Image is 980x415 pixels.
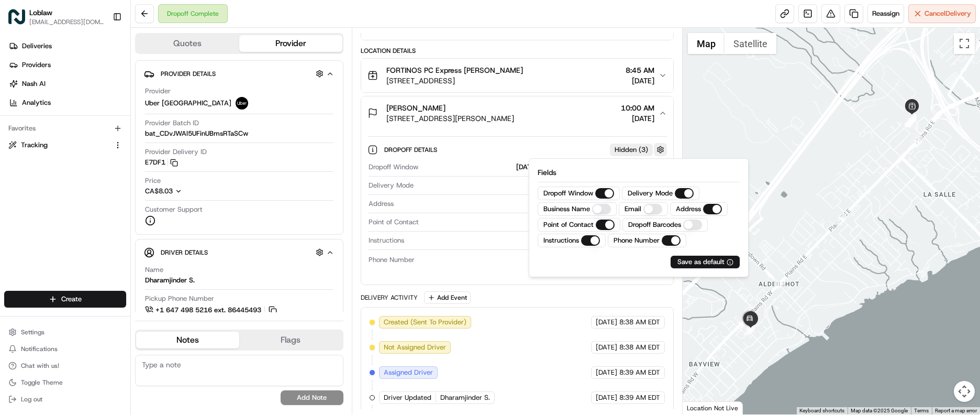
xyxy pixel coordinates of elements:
div: [DATE] 9:00 AM EDT - [DATE] 10:00 AM EDT [516,162,666,172]
img: uber-new-logo.jpeg [236,97,248,110]
button: Log out [4,392,126,407]
button: Provider [239,35,342,52]
span: Analytics [22,98,51,107]
span: [STREET_ADDRESS][PERSON_NAME] [386,113,514,124]
a: 📗Knowledge Base [6,230,84,249]
span: Loblaw [29,7,52,18]
span: 9:13 AM [96,162,121,171]
button: Hidden (3) [610,143,667,156]
a: Nash AI [4,75,130,92]
span: Dropoff Window [369,162,418,172]
button: Save as default [671,256,740,268]
div: We're available if you need us! [47,111,144,119]
span: [DATE] [596,343,617,352]
div: 13 [774,277,785,289]
button: Tracking [4,137,126,154]
a: Open this area in Google Maps (opens a new window) [685,401,720,414]
button: E7DF1 [145,158,178,167]
a: Deliveries [4,38,130,54]
span: • [90,162,94,171]
div: SCHEDULED [418,181,666,190]
button: +1 647 498 5216 ext. 86445493 [145,304,279,316]
button: [PERSON_NAME][STREET_ADDRESS][PERSON_NAME]10:00 AM[DATE] [361,96,674,130]
button: Add Event [424,291,471,304]
button: Settings [4,325,126,340]
span: +1 647 498 5216 ext. 86445493 [155,305,261,315]
span: Provider Details [161,70,216,78]
input: Clear [27,68,173,79]
a: Providers [4,57,130,73]
span: [DATE] [96,191,117,199]
span: Loblaw 12 agents [32,191,88,199]
div: Past conversations [10,136,67,145]
div: Start new chat [47,100,172,111]
span: Price [145,176,161,185]
span: [DATE] [596,318,617,327]
span: Settings [21,328,44,336]
div: Delivery Activity [361,293,418,302]
span: Create [61,294,82,304]
label: Dropoff Barcodes [628,220,681,230]
label: Email [625,204,641,214]
button: Reassign [867,4,904,23]
span: Deliveries [22,41,52,51]
span: [STREET_ADDRESS] [386,75,523,86]
div: 💻 [88,235,97,244]
button: LoblawLoblaw[EMAIL_ADDRESS][DOMAIN_NAME] [4,4,108,29]
span: [PERSON_NAME] [386,103,446,113]
span: Reassign [872,9,899,18]
span: Pylon [104,260,127,268]
span: Knowledge Base [21,234,80,245]
div: Buzzer code: 3722 [408,236,666,245]
div: 📗 [10,235,19,244]
label: Dropoff Window [543,189,593,198]
span: Provider [145,86,171,96]
span: Customer Support [145,205,203,214]
button: Chat with us! [4,358,126,373]
div: Favorites [4,120,126,137]
div: 10 [905,114,916,126]
div: 11 [911,136,922,148]
div: Save as default [677,257,733,267]
span: Uber [GEOGRAPHIC_DATA] [145,99,231,108]
span: • [90,191,94,199]
span: Map data ©2025 Google [851,408,908,413]
span: Cancel Delivery [925,9,971,18]
a: Tracking [8,140,109,150]
img: Nash [10,10,31,31]
span: Tracking [21,140,48,150]
button: Show street map [688,33,725,54]
span: Pickup Phone Number [145,294,214,303]
span: Point of Contact [369,217,419,227]
img: Loblaw 12 agents [10,152,27,169]
label: Delivery Mode [628,189,673,198]
img: Loblaw [8,8,25,25]
span: CA$8.03 [145,187,173,195]
label: Business Name [543,204,590,214]
span: Address [369,199,394,209]
span: [DATE] [626,75,654,86]
button: Show satellite imagery [725,33,776,54]
div: [PERSON_NAME][STREET_ADDRESS][PERSON_NAME]10:00 AM[DATE] [361,130,674,285]
span: Hidden ( 3 ) [615,145,648,155]
span: Nash AI [22,79,46,89]
label: Phone Number [614,236,660,245]
span: Dharamjinder S. [440,393,490,402]
span: 8:45 AM [626,65,654,75]
button: Driver Details [144,244,335,261]
button: Toggle Theme [4,375,126,390]
span: 8:39 AM EDT [619,393,660,402]
label: Instructions [543,236,579,245]
span: Loblaw 12 agents [32,162,88,171]
div: 4 [930,110,942,122]
div: Dharamjinder S. [145,276,195,285]
button: Quotes [136,35,239,52]
span: API Documentation [99,234,168,245]
div: [PERSON_NAME] [423,217,666,227]
span: [EMAIL_ADDRESS][DOMAIN_NAME] [29,18,104,26]
button: Start new chat [178,103,191,116]
button: Notifications [4,342,126,356]
img: 1736555255976-a54dd68f-1ca7-489b-9aae-adbdc363a1c4 [10,100,29,119]
span: Chat with us! [21,362,59,370]
label: Address [676,204,701,214]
